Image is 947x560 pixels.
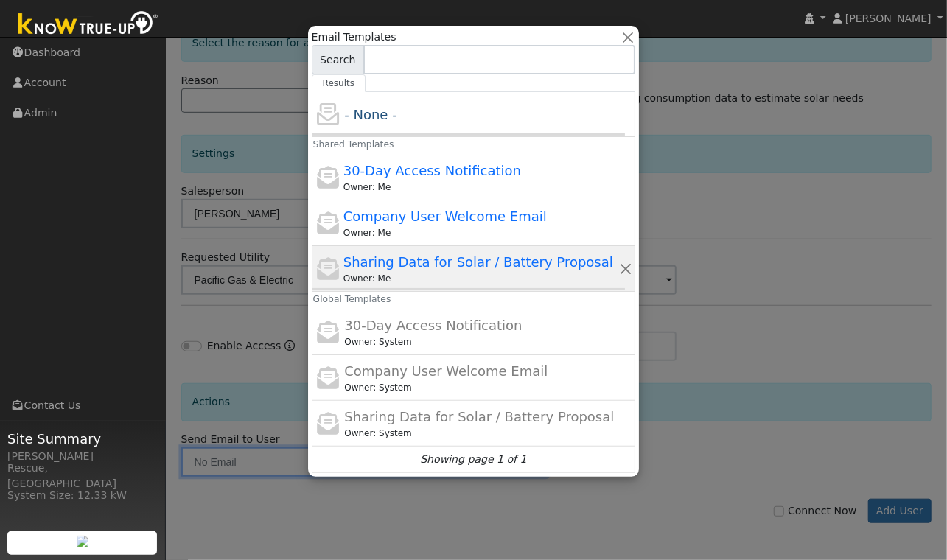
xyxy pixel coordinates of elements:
[344,409,614,424] span: Sharing Data for Solar / Battery Proposal
[344,381,632,394] div: Leroy Coffman
[7,461,158,491] div: Rescue, [GEOGRAPHIC_DATA]
[303,289,324,310] h6: Global Templates
[344,427,632,440] div: Leroy Coffman
[312,74,366,92] a: Results
[343,272,618,285] div: Meghan Stimmler
[7,449,158,464] div: [PERSON_NAME]
[343,163,521,178] span: 30-Day Access Notification
[77,536,88,547] img: retrieve
[343,181,618,194] div: Meghan Stimmler
[7,429,158,449] span: Site Summary
[344,107,396,122] span: - None -
[344,335,632,349] div: Leroy Coffman
[7,488,158,503] div: System Size: 12.33 kW
[344,318,522,333] span: 30-Day Access Notification
[11,8,166,41] img: Know True-Up
[343,209,547,224] span: Company User Welcome Email
[303,134,324,155] h6: Shared Templates
[343,254,613,270] span: Sharing Data for Solar / Battery Proposal
[312,29,396,45] span: Email Templates
[343,226,618,239] div: Meghan Stimmler
[344,363,548,379] span: Company User Welcome Email
[618,261,632,276] button: Delete Template
[845,13,932,24] span: [PERSON_NAME]
[312,45,364,74] span: Search
[420,452,526,467] i: Showing page 1 of 1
